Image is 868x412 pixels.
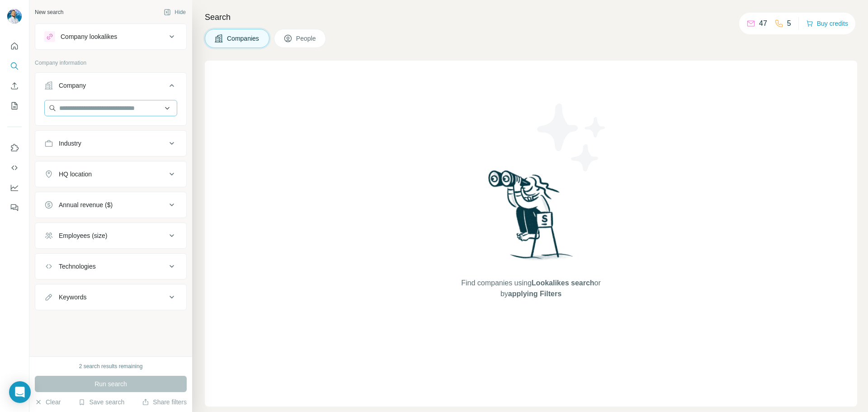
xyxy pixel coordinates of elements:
[296,34,317,43] span: People
[806,17,848,30] button: Buy credits
[142,398,187,407] button: Share filters
[59,170,92,179] div: HQ location
[35,75,186,100] button: Company
[458,278,603,299] span: Find companies using or by
[79,362,143,370] div: 2 search results remaining
[35,225,186,246] button: Employees (size)
[7,98,22,114] button: My lists
[35,163,186,185] button: HQ location
[61,32,117,41] div: Company lookalikes
[7,160,22,176] button: Use Surfe API
[7,9,22,24] img: Avatar
[531,97,613,178] img: Surfe Illustration - Stars
[7,140,22,156] button: Use Surfe on LinkedIn
[59,139,81,148] div: Industry
[35,26,186,47] button: Company lookalikes
[35,398,61,407] button: Clear
[59,262,96,271] div: Technologies
[59,81,86,90] div: Company
[35,133,186,154] button: Industry
[508,290,561,298] span: applying Filters
[59,200,113,209] div: Annual revenue ($)
[7,38,22,54] button: Quick start
[78,398,124,407] button: Save search
[7,78,22,94] button: Enrich CSV
[59,293,86,302] div: Keywords
[484,168,578,269] img: Surfe Illustration - Woman searching with binoculars
[35,256,186,277] button: Technologies
[787,18,791,29] p: 5
[7,58,22,74] button: Search
[157,5,192,19] button: Hide
[9,381,31,403] div: Open Intercom Messenger
[205,11,857,24] h4: Search
[35,59,187,67] p: Company information
[7,199,22,216] button: Feedback
[59,231,107,240] div: Employees (size)
[227,34,260,43] span: Companies
[35,8,63,16] div: New search
[532,279,594,287] span: Lookalikes search
[759,18,767,29] p: 47
[7,180,22,196] button: Dashboard
[35,194,186,216] button: Annual revenue ($)
[35,286,186,308] button: Keywords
